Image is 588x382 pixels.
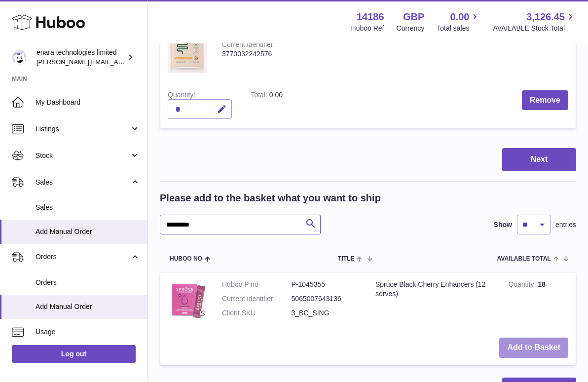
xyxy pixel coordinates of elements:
[36,327,140,337] span: Usage
[37,58,198,66] span: [PERSON_NAME][EMAIL_ADDRESS][DOMAIN_NAME]
[36,203,140,212] span: Sales
[37,48,125,67] div: enara technologies limited
[222,280,292,289] dt: Huboo P no
[497,256,551,262] span: AVAILABLE Total
[222,308,292,318] dt: Client SKU
[292,308,361,318] dd: 3_BC_SING
[450,10,470,24] span: 0.00
[36,98,140,107] span: My Dashboard
[494,220,512,229] label: Show
[282,5,415,83] td: Rite - GUT HEALTH - PEACH - Sachet 8g
[168,280,207,319] img: Spruce Black Cherry Enhancers (12 serves)
[36,302,140,311] span: Add Manual Order
[222,40,275,51] div: Current identifier
[526,10,565,24] span: 3,126.45
[493,10,576,33] a: 3,126.45 AVAILABLE Stock Total
[368,272,501,330] td: Spruce Black Cherry Enhancers (12 serves)
[222,49,275,59] div: 3770032242576
[160,191,381,205] h2: Please add to the basket what you want to ship
[36,124,130,134] span: Listings
[292,294,361,304] dd: 5065007643136
[36,151,130,160] span: Stock
[502,148,576,171] button: Next
[338,256,354,262] span: Title
[499,338,568,358] button: Add to Basket
[403,10,424,24] strong: GBP
[168,91,195,101] label: Quantity
[508,280,538,291] strong: Quantity
[292,280,361,289] dd: P-1045355
[493,24,576,33] span: AVAILABLE Stock Total
[36,278,140,287] span: Orders
[437,24,480,33] span: Total sales
[269,91,283,99] span: 0.00
[12,345,136,363] a: Log out
[36,252,130,262] span: Orders
[36,178,130,187] span: Sales
[351,24,384,33] div: Huboo Ref
[222,294,292,304] dt: Current identifier
[501,272,576,330] td: 18
[437,10,480,33] a: 0.00 Total sales
[251,91,269,101] label: Total
[522,90,568,111] button: Remove
[36,227,140,236] span: Add Manual Order
[555,220,576,229] span: entries
[397,24,425,33] div: Currency
[357,10,384,24] strong: 14186
[170,256,202,262] span: Huboo no
[12,50,27,65] img: Dee@enara.co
